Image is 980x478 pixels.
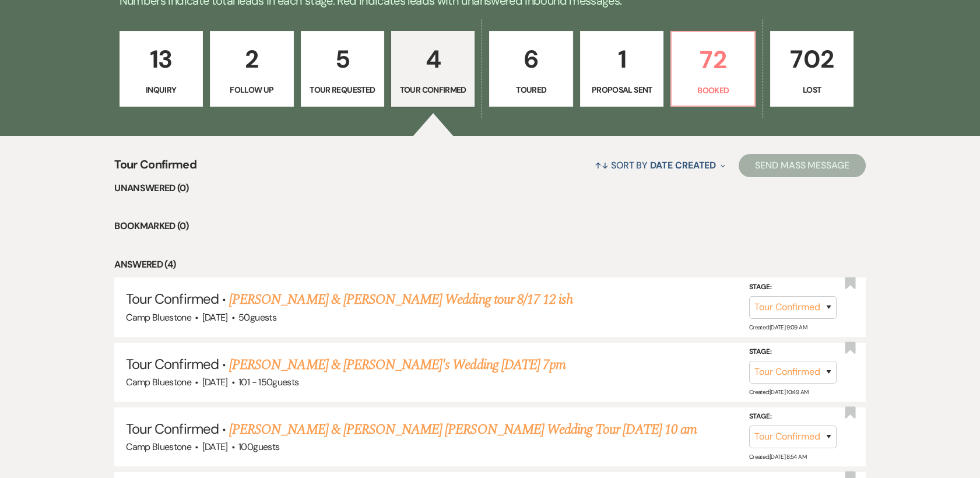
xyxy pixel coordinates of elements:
[399,83,467,96] p: Tour Confirmed
[749,281,837,294] label: Stage:
[749,323,807,331] span: Created: [DATE] 9:09 AM
[126,355,219,373] span: Tour Confirmed
[778,40,846,79] p: 702
[749,388,808,396] span: Created: [DATE] 10:49 AM
[778,83,846,96] p: Lost
[114,219,866,234] li: Bookmarked (0)
[210,31,293,107] a: 2Follow Up
[391,31,475,107] a: 4Tour Confirmed
[497,40,565,79] p: 6
[202,311,228,324] span: [DATE]
[238,441,279,453] span: 100 guests
[749,453,806,461] span: Created: [DATE] 8:54 AM
[308,40,377,79] p: 5
[670,31,755,107] a: 72Booked
[238,311,276,324] span: 50 guests
[399,40,467,79] p: 4
[114,181,866,196] li: Unanswered (0)
[308,83,377,96] p: Tour Requested
[229,419,697,440] a: [PERSON_NAME] & [PERSON_NAME] [PERSON_NAME] Wedding Tour [DATE] 10 am
[590,150,730,181] button: Sort By Date Created
[114,257,866,272] li: Answered (4)
[770,31,853,107] a: 702Lost
[679,84,747,97] p: Booked
[489,31,572,107] a: 6Toured
[217,40,286,79] p: 2
[127,83,195,96] p: Inquiry
[202,376,228,388] span: [DATE]
[650,159,716,171] span: Date Created
[120,31,203,107] a: 13Inquiry
[229,354,565,375] a: [PERSON_NAME] & [PERSON_NAME]'s Wedding [DATE] 7pm
[749,346,837,358] label: Stage:
[497,83,565,96] p: Toured
[126,420,219,438] span: Tour Confirmed
[739,154,866,177] button: Send Mass Message
[595,159,609,171] span: ↑↓
[114,156,196,181] span: Tour Confirmed
[126,311,191,324] span: Camp Bluestone
[301,31,384,107] a: 5Tour Requested
[749,410,837,423] label: Stage:
[126,441,191,453] span: Camp Bluestone
[238,376,298,388] span: 101 - 150 guests
[588,40,656,79] p: 1
[126,290,219,308] span: Tour Confirmed
[126,376,191,388] span: Camp Bluestone
[679,40,747,79] p: 72
[217,83,286,96] p: Follow Up
[229,289,573,310] a: [PERSON_NAME] & [PERSON_NAME] Wedding tour 8/17 12 ish
[202,441,228,453] span: [DATE]
[580,31,663,107] a: 1Proposal Sent
[588,83,656,96] p: Proposal Sent
[127,40,195,79] p: 13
